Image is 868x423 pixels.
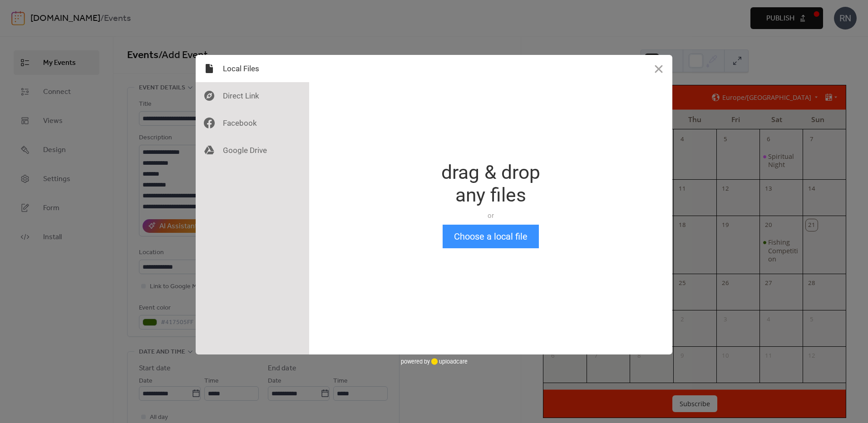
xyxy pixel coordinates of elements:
[196,109,309,137] div: Facebook
[401,354,468,368] div: powered by
[645,55,672,82] button: Close
[430,358,468,365] a: uploadcare
[196,82,309,109] div: Direct Link
[441,161,540,207] div: drag & drop any files
[196,137,309,164] div: Google Drive
[441,211,540,220] div: or
[196,55,309,82] div: Local Files
[443,225,539,248] button: Choose a local file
